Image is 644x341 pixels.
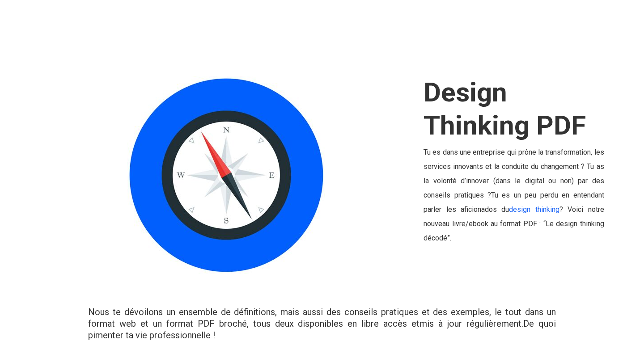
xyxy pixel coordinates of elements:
[424,76,604,142] h1: Design Thinking PDF
[419,318,523,329] span: mis à jour régulièrement.
[509,205,559,214] a: design thinking
[88,307,551,317] span: Nous te dévoilons un ensemble de définitions, mais aussi des conseils pratiques et des exemples, ...
[424,148,604,199] span: Tu es dans une entreprise qui prône la transformation, les services innovants et la conduite du c...
[424,191,604,242] span: Tu es un peu perdu en entendant parler les aficionados du ? Voici notre nouveau livre/ebook au fo...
